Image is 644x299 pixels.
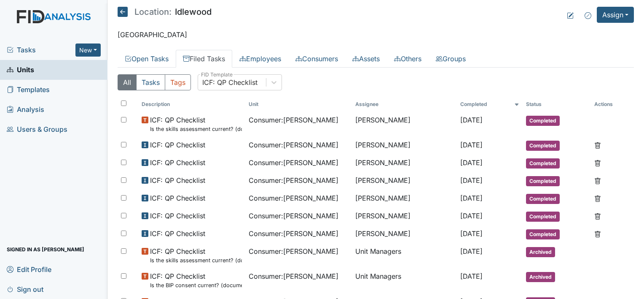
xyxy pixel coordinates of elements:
span: ICF: QP Checklist Is the BIP consent current? (document the date, BIP number in the comment section) [150,271,242,289]
button: Tags [165,74,191,90]
a: Filed Tasks [176,50,232,68]
span: Templates [7,83,50,96]
a: Others [387,50,429,68]
input: Toggle All Rows Selected [121,101,126,106]
span: [DATE] [460,158,483,167]
th: Assignee [352,97,457,111]
td: Unit Managers [352,268,457,293]
span: Consumer : [PERSON_NAME] [249,158,338,168]
div: Type filter [118,74,191,90]
span: Consumer : [PERSON_NAME] [249,228,338,239]
button: New [75,43,101,57]
span: [DATE] [460,247,483,256]
small: Is the skills assessment current? (document the date in the comment section) [150,125,242,133]
span: ICF: QP Checklist [150,193,205,203]
span: Consumer : [PERSON_NAME] [249,140,338,150]
span: Completed [526,141,560,151]
a: Delete [594,193,601,203]
span: Consumer : [PERSON_NAME] [249,271,338,281]
small: Is the BIP consent current? (document the date, BIP number in the comment section) [150,281,242,289]
th: Toggle SortBy [138,97,245,111]
td: [PERSON_NAME] [352,136,457,154]
span: Archived [526,272,555,282]
span: Analysis [7,103,44,116]
th: Toggle SortBy [457,97,523,111]
span: Location: [134,8,172,16]
span: [DATE] [460,229,483,238]
span: Completed [526,194,560,204]
td: [PERSON_NAME] [352,190,457,207]
a: Delete [594,158,601,168]
span: [DATE] [460,194,483,202]
span: ICF: QP Checklist Is the skills assessment current? (document the date in the comment section) [150,246,242,264]
button: All [118,74,137,90]
span: ICF: QP Checklist [150,175,205,185]
span: Signed in as [PERSON_NAME] [7,243,84,256]
a: Tasks [7,45,75,55]
h5: Idlewood [118,7,212,17]
a: Delete [594,211,601,221]
a: Open Tasks [118,50,176,68]
span: [DATE] [460,212,483,220]
a: Consumers [288,50,345,68]
span: Consumer : [PERSON_NAME] [249,246,338,256]
td: [PERSON_NAME] [352,207,457,225]
th: Toggle SortBy [245,97,352,111]
a: Delete [594,175,601,185]
span: Consumer : [PERSON_NAME] [249,115,338,125]
span: [DATE] [460,116,483,124]
span: Consumer : [PERSON_NAME] [249,175,338,185]
a: Delete [594,140,601,150]
span: Units [7,63,34,76]
span: ICF: QP Checklist [150,211,205,221]
td: [PERSON_NAME] [352,172,457,190]
button: Tasks [136,74,165,90]
span: Archived [526,247,555,257]
span: Sign out [7,283,43,296]
span: Users & Groups [7,123,67,136]
span: ICF: QP Checklist Is the skills assessment current? (document the date in the comment section) [150,115,242,133]
span: [DATE] [460,141,483,149]
span: Completed [526,212,560,222]
span: ICF: QP Checklist [150,228,205,239]
span: ICF: QP Checklist [150,140,205,150]
a: Groups [429,50,473,68]
span: Consumer : [PERSON_NAME] [249,193,338,203]
span: Completed [526,158,560,169]
td: [PERSON_NAME] [352,225,457,243]
a: Employees [232,50,288,68]
td: Unit Managers [352,243,457,268]
td: [PERSON_NAME] [352,154,457,172]
a: Assets [345,50,387,68]
div: ICF: QP Checklist [202,77,258,87]
span: [DATE] [460,272,483,280]
td: [PERSON_NAME] [352,111,457,136]
span: [DATE] [460,176,483,185]
span: ICF: QP Checklist [150,158,205,168]
span: Completed [526,176,560,186]
span: Edit Profile [7,263,51,276]
span: Completed [526,116,560,126]
span: Completed [526,229,560,239]
button: Assign [597,7,634,23]
p: [GEOGRAPHIC_DATA] [118,30,634,40]
a: Delete [594,228,601,239]
span: Consumer : [PERSON_NAME] [249,211,338,221]
small: Is the skills assessment current? (document the date in the comment section) [150,256,242,264]
th: Toggle SortBy [523,97,591,111]
th: Actions [591,97,633,111]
